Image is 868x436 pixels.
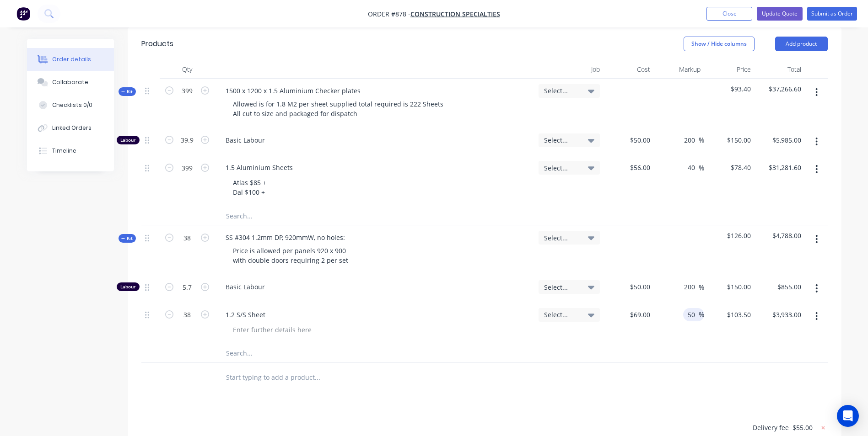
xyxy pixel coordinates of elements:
[27,117,114,139] button: Linked Orders
[226,282,531,292] span: Basic Labour
[758,231,801,240] span: $4,788.00
[544,86,579,96] span: Select...
[117,282,140,291] div: Labour
[160,60,215,79] div: Qty
[226,176,275,199] div: Atlas $85 + Dal $100 +
[604,60,654,79] div: Cost
[218,84,368,97] div: 1500 x 1200 x 1.5 Aluminium Checker plates
[52,147,76,155] div: Timeline
[535,60,604,79] div: Job
[544,135,579,145] span: Select...
[708,231,751,240] span: $126.00
[141,38,173,49] div: Products
[699,282,704,292] span: %
[27,94,114,117] button: Checklists 0/0
[16,7,30,21] img: Factory
[27,139,114,162] button: Timeline
[121,235,133,242] span: Kit
[52,124,92,132] div: Linked Orders
[52,55,91,64] div: Order details
[121,88,133,95] span: Kit
[226,368,409,387] input: Start typing to add a product...
[684,37,755,51] button: Show / Hide columns
[368,10,410,18] span: Order #878 -
[117,136,140,144] div: Labour
[544,310,579,319] span: Select...
[699,135,704,145] span: %
[699,163,704,173] span: %
[218,308,273,321] div: 1.2 S/S Sheet
[704,60,755,79] div: Price
[837,405,859,427] div: Open Intercom Messenger
[775,37,828,51] button: Add product
[699,309,704,320] span: %
[654,60,704,79] div: Markup
[52,78,88,86] div: Collaborate
[226,207,409,225] input: Search...
[119,234,136,243] div: Kit
[758,84,801,94] span: $37,266.60
[757,7,803,21] button: Update Quote
[226,244,356,267] div: Price is allowed per panels 920 x 900 with double doors requiring 2 per set
[755,60,805,79] div: Total
[218,231,352,244] div: SS #304 1.2mm DP, 920mmW, no holes:
[226,97,451,120] div: Allowed is for 1.8 M2 per sheet supplied total required is 222 Sheets All cut to size and package...
[226,344,409,362] input: Search...
[793,423,813,432] span: $55.00
[753,423,789,432] span: Delivery fee
[708,84,751,94] span: $93.40
[706,7,752,21] button: Close
[410,10,500,18] a: Construction Specialties
[544,282,579,292] span: Select...
[544,233,579,243] span: Select...
[218,161,300,174] div: 1.5 Aluminium Sheets
[119,87,136,96] div: Kit
[544,163,579,173] span: Select...
[226,135,531,145] span: Basic Labour
[27,71,114,94] button: Collaborate
[27,48,114,71] button: Order details
[807,7,857,21] button: Submit as Order
[52,101,92,109] div: Checklists 0/0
